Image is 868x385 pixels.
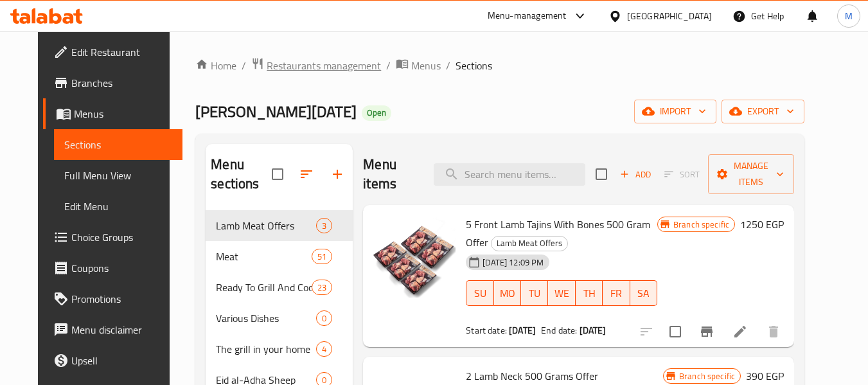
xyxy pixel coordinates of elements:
span: Select to update [662,318,689,345]
img: 5 Front Lamb Tajins With Bones 500 Gram Offer [373,215,456,298]
a: Menus [43,98,183,129]
span: Edit Restaurant [71,44,173,60]
span: Branches [71,75,173,91]
h6: 1250 EGP [740,215,784,233]
div: [GEOGRAPHIC_DATA] [627,9,712,23]
a: Sections [54,129,183,160]
span: [DATE] 12:09 PM [477,256,549,269]
h6: 390 EGP [746,367,784,385]
span: Coupons [71,260,173,276]
div: items [316,310,332,326]
button: delete [758,316,789,347]
button: export [722,100,804,123]
span: Open [362,107,391,118]
span: Select all sections [264,161,291,188]
div: Meat51 [206,241,353,272]
button: SU [466,280,493,306]
div: items [312,249,332,264]
span: Select section [588,161,615,188]
a: Upsell [43,345,183,376]
a: Coupons [43,253,183,283]
button: WE [548,280,575,306]
span: Sort sections [291,159,322,190]
span: M [845,9,853,23]
li: / [446,58,450,73]
span: End date: [541,322,577,339]
span: Restaurants management [267,58,381,73]
span: Edit Menu [64,199,173,214]
span: Various Dishes [216,310,316,326]
span: import [644,103,706,120]
div: Menu-management [488,8,567,24]
a: Branches [43,67,183,98]
button: MO [494,280,521,306]
h2: Menu sections [211,155,272,193]
span: Upsell [71,353,173,368]
b: [DATE] [580,322,607,339]
b: [DATE] [509,322,536,339]
span: SA [635,284,652,303]
span: Full Menu View [64,168,173,183]
a: Menus [396,57,441,74]
span: TU [526,284,543,303]
span: Add [618,167,653,182]
input: search [434,163,585,186]
button: TH [576,280,603,306]
span: Branch specific [668,219,734,231]
span: WE [553,284,570,303]
button: Add section [322,159,353,190]
h2: Menu items [363,155,418,193]
span: 0 [317,312,332,325]
span: Choice Groups [71,229,173,245]
div: items [316,218,332,233]
span: Menus [74,106,173,121]
a: Edit Menu [54,191,183,222]
span: 51 [312,251,332,263]
span: Select section first [656,165,708,184]
a: Home [195,58,236,73]
button: Add [615,165,656,184]
span: 3 [317,220,332,232]
span: TH [581,284,598,303]
a: Choice Groups [43,222,183,253]
span: Branch specific [674,370,740,382]
div: items [312,280,332,295]
span: Menu disclaimer [71,322,173,337]
a: Promotions [43,283,183,314]
button: import [634,100,716,123]
span: Start date: [466,322,507,339]
span: Lamb Meat Offers [216,218,316,233]
span: The grill in your home [216,341,316,357]
span: Ready To Grill And Cook Products [216,280,312,295]
span: Promotions [71,291,173,307]
button: Manage items [708,154,794,194]
button: Branch-specific-item [691,316,722,347]
div: Ready To Grill And Cook Products23 [206,272,353,303]
span: Sections [456,58,492,73]
a: Full Menu View [54,160,183,191]
a: Menu disclaimer [43,314,183,345]
span: Meat [216,249,312,264]
button: SA [630,280,657,306]
span: Manage items [718,158,784,190]
button: TU [521,280,548,306]
span: 4 [317,343,332,355]
span: 23 [312,282,332,294]
span: FR [608,284,624,303]
span: MO [499,284,516,303]
span: Menus [411,58,441,73]
span: SU [472,284,488,303]
a: Edit Restaurant [43,37,183,67]
div: items [316,341,332,357]
span: export [732,103,794,120]
span: Sections [64,137,173,152]
a: Edit menu item [732,324,748,339]
span: Lamb Meat Offers [492,236,567,251]
span: 5 Front Lamb Tajins With Bones 500 Gram Offer [466,215,650,252]
a: Restaurants management [251,57,381,74]
div: Open [362,105,391,121]
li: / [242,58,246,73]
